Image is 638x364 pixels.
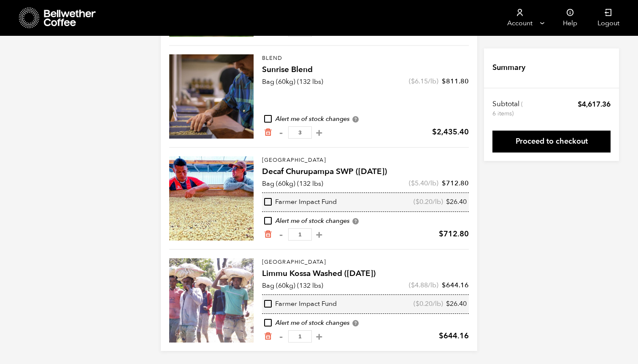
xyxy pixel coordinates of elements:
[442,77,469,86] bdi: 811.80
[416,299,419,308] span: $
[262,217,469,226] div: Alert me of stock changes
[439,229,469,239] bdi: 712.80
[439,331,443,341] span: $
[262,258,469,267] p: [GEOGRAPHIC_DATA]
[276,128,286,137] button: -
[411,281,428,290] bdi: 4.88
[314,230,324,239] button: +
[276,230,286,239] button: -
[446,299,467,308] bdi: 26.40
[492,131,611,153] a: Proceed to checkout
[492,99,524,118] th: Subtotal
[411,281,415,290] span: $
[264,128,272,137] a: Remove from cart
[288,330,312,343] input: Qty
[409,77,438,86] span: ( /lb)
[314,128,324,137] button: +
[264,332,272,341] a: Remove from cart
[416,197,433,206] bdi: 0.20
[262,166,469,178] h4: Decaf Churupampa SWP ([DATE])
[276,332,286,341] button: -
[416,299,433,308] bdi: 0.20
[314,332,324,341] button: +
[262,64,469,76] h4: Sunrise Blend
[409,281,438,290] span: ( /lb)
[442,77,446,86] span: $
[264,300,337,309] div: Farmer Impact Fund
[432,127,469,137] bdi: 2,435.40
[264,198,337,207] div: Farmer Impact Fund
[262,281,323,291] p: Bag (60kg) (132 lbs)
[411,179,428,188] bdi: 5.40
[262,156,469,165] p: [GEOGRAPHIC_DATA]
[262,318,469,328] div: Alert me of stock changes
[262,179,323,189] p: Bag (60kg) (132 lbs)
[262,115,469,124] div: Alert me of stock changes
[439,229,443,239] span: $
[288,126,312,139] input: Qty
[414,300,443,309] span: ( /lb)
[409,179,438,188] span: ( /lb)
[442,179,446,188] span: $
[578,99,611,109] bdi: 4,617.36
[262,54,469,63] p: Blend
[442,281,469,290] bdi: 644.16
[262,77,323,87] p: Bag (60kg) (132 lbs)
[432,127,437,137] span: $
[288,228,312,241] input: Qty
[446,197,450,206] span: $
[411,77,428,86] bdi: 6.15
[416,197,419,206] span: $
[446,197,467,206] bdi: 26.40
[446,299,450,308] span: $
[442,179,469,188] bdi: 712.80
[578,99,582,109] span: $
[262,268,469,280] h4: Limmu Kossa Washed ([DATE])
[411,179,415,188] span: $
[264,230,272,239] a: Remove from cart
[442,281,446,290] span: $
[414,198,443,207] span: ( /lb)
[492,62,525,73] h4: Summary
[439,331,469,341] bdi: 644.16
[411,77,415,86] span: $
